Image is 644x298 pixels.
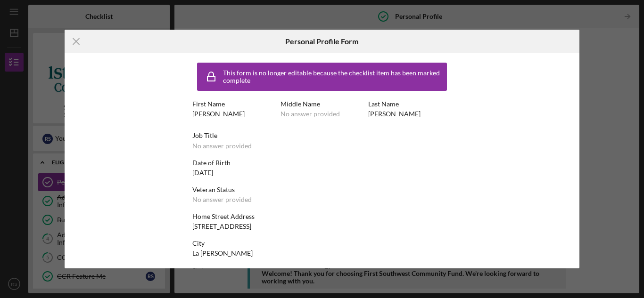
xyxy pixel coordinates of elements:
div: Zip [324,266,452,274]
div: No answer provided [192,142,252,150]
div: [DATE] [192,169,213,177]
div: Last Name [368,100,452,108]
div: Job Title [192,132,452,139]
div: This form is no longer editable because the checklist item has been marked complete [223,69,445,84]
div: [PERSON_NAME] [368,110,421,118]
div: City [192,240,452,247]
div: [PERSON_NAME] [192,110,245,118]
div: Veteran Status [192,186,452,193]
div: First Name [192,100,276,108]
div: [STREET_ADDRESS] [192,223,251,230]
div: No answer provided [192,196,252,203]
div: No answer provided [281,110,340,118]
div: Date of Birth [192,159,452,167]
div: State [192,266,320,274]
div: La [PERSON_NAME] [192,250,253,257]
h6: Personal Profile Form [285,37,358,46]
div: Home Street Address [192,213,452,220]
div: Middle Name [281,100,364,108]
